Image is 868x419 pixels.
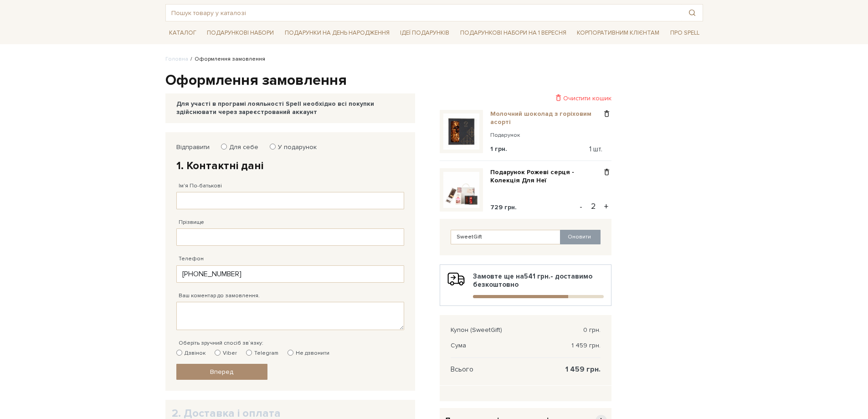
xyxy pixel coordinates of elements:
[451,341,466,350] span: Сума
[223,143,258,151] label: Для себе
[179,339,263,347] label: Оберіть зручний спосіб зв`язку:
[179,182,222,190] label: Ім'я По-батькові
[443,172,479,208] img: Подарунок Рожеві серця - Колекція Для Неї
[583,326,601,334] span: 0 грн.
[176,159,404,173] h2: 1. Контактні дані
[490,203,517,211] span: 729 грн.
[246,350,252,356] input: Telegram
[573,25,663,41] a: Корпоративним клієнтам
[490,131,602,140] small: Подарунок
[221,144,227,150] input: Для себе
[440,94,611,103] div: Очистити кошик
[210,368,233,376] span: Вперед
[246,349,278,357] label: Telegram
[524,272,550,280] b: 541 грн.
[215,350,221,356] input: Viber
[565,365,601,373] span: 1 459 грн.
[490,168,602,185] a: Подарунок Рожеві серця - Колекція Для Неї
[165,71,703,90] h1: Оформлення замовлення
[571,341,601,350] span: 1 459 грн.
[451,230,561,244] input: Введіть код купона
[667,26,703,40] a: Про Spell
[396,26,453,40] a: Ідеї подарунків
[188,55,265,63] li: Оформлення замовлення
[179,292,260,300] label: Ваш коментар до замовлення.
[215,349,237,357] label: Viber
[281,26,393,40] a: Подарунки на День народження
[682,5,703,21] button: Пошук товару у каталозі
[490,110,602,126] a: Молочний шоколад з горіховим асорті
[288,349,329,357] label: Не дзвонити
[601,200,611,213] button: +
[179,218,204,227] label: Прізвище
[203,26,277,40] a: Подарункові набори
[443,114,479,150] img: Молочний шоколад з горіховим асорті
[457,25,570,41] a: Подарункові набори на 1 Вересня
[447,272,604,298] div: Замовте ще на - доставимо безкоштовно
[490,145,507,153] span: 1 грн.
[451,365,473,373] span: Всього
[176,350,182,356] input: Дзвінок
[560,230,601,244] button: Оновити
[179,255,204,263] label: Телефон
[176,100,404,116] div: Для участі в програмі лояльності Spell необхідно всі покупки здійснювати через зареєстрований акк...
[288,350,293,356] input: Не дзвонити
[451,326,502,334] span: Купон (SweetGift)
[589,145,602,153] span: 1 шт.
[176,143,210,151] label: Відправити
[176,349,205,357] label: Дзвінок
[166,5,682,21] input: Пошук товару у каталозі
[165,26,200,40] a: Каталог
[576,200,586,213] button: -
[270,144,276,150] input: У подарунок
[272,143,317,151] label: У подарунок
[165,56,188,62] a: Головна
